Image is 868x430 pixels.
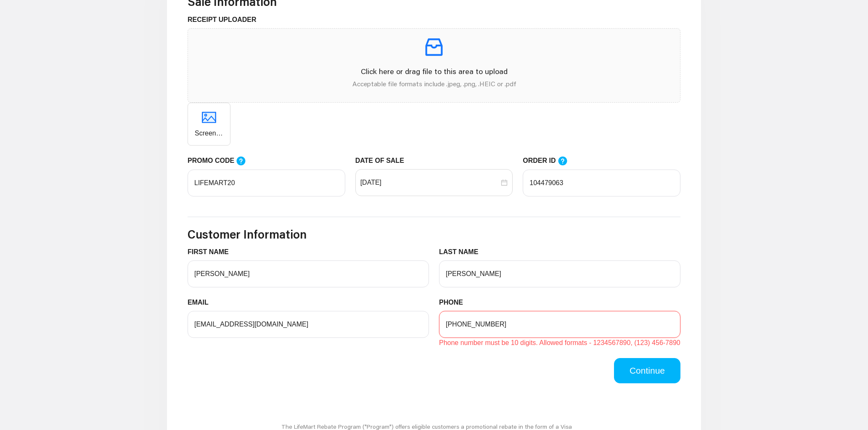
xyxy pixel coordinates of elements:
[439,260,680,287] input: LAST NAME
[195,79,673,89] p: Acceptable file formats include .jpeg, .png, .HEIC or .pdf
[439,311,680,338] input: PHONE
[188,227,680,242] h3: Customer Information
[439,338,680,348] div: Phone number must be 10 digits. Allowed formats - 1234567890, (123) 456-7890
[422,35,446,59] span: inbox
[355,156,410,166] label: DATE OF SALE
[188,156,254,166] label: PROMO CODE
[439,247,485,257] label: LAST NAME
[188,247,235,257] label: FIRST NAME
[188,15,263,25] label: RECEIPT UPLOADER
[195,66,673,77] p: Click here or drag file to this area to upload
[188,297,215,308] label: EMAIL
[188,260,429,287] input: FIRST NAME
[188,29,680,102] span: inboxClick here or drag file to this area to uploadAcceptable file formats include .jpeg, .png, ....
[523,156,576,166] label: ORDER ID
[614,358,680,383] button: Continue
[439,297,469,308] label: PHONE
[188,311,429,338] input: EMAIL
[360,178,500,188] input: DATE OF SALE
